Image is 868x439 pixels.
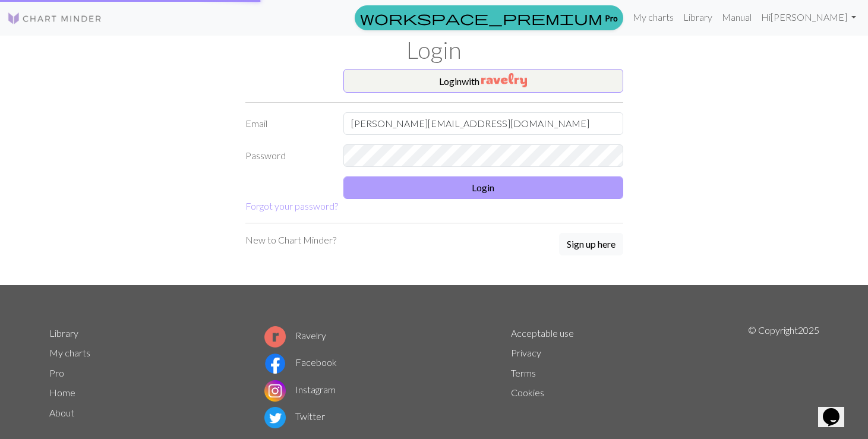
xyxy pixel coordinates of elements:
[511,327,574,339] a: Acceptable use
[238,112,336,135] label: Email
[264,380,286,402] img: Instagram logo
[264,410,325,422] a: Twitter
[264,330,326,341] a: Ravelry
[559,233,623,255] button: Sign up here
[343,176,623,199] button: Login
[238,144,336,167] label: Password
[49,367,64,378] a: Pro
[511,387,544,398] a: Cookies
[49,407,74,418] a: About
[264,353,286,374] img: Facebook logo
[360,10,602,26] span: workspace_premium
[245,200,338,211] a: Forgot your password?
[49,387,75,398] a: Home
[343,69,623,93] button: Loginwith
[628,5,678,29] a: My charts
[264,384,336,395] a: Instagram
[7,11,102,26] img: Logo
[264,356,337,368] a: Facebook
[481,73,527,87] img: Ravelry
[264,407,286,428] img: Twitter logo
[355,5,623,30] a: Pro
[678,5,717,29] a: Library
[511,367,536,378] a: Terms
[42,36,826,64] h1: Login
[717,5,756,29] a: Manual
[818,391,856,427] iframe: chat widget
[748,323,819,431] p: © Copyright 2025
[511,347,541,358] a: Privacy
[245,233,336,247] p: New to Chart Minder?
[49,347,90,358] a: My charts
[756,5,861,29] a: Hi[PERSON_NAME]
[49,327,78,339] a: Library
[559,233,623,257] a: Sign up here
[264,326,286,348] img: Ravelry logo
